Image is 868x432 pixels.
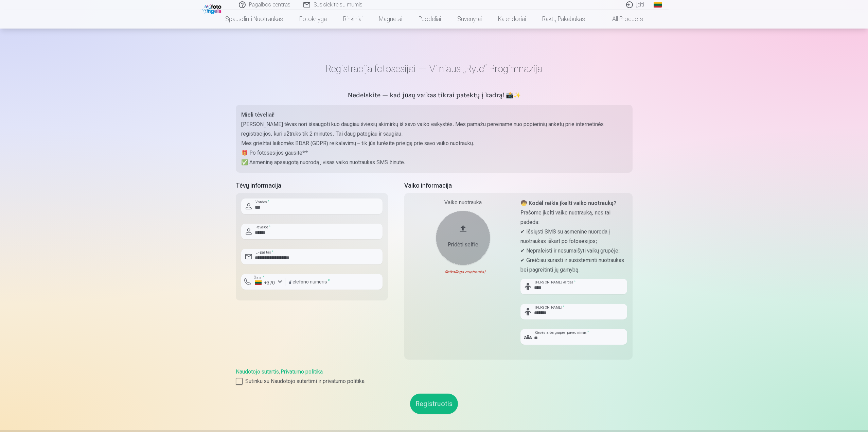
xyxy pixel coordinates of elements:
button: Registruotis [410,394,458,414]
p: ✔ Greičiau surasti ir susisteminti nuotraukas bei pagreitinti jų gamybą. [520,256,627,275]
a: Fotoknyga [291,10,335,29]
h5: Tėvų informacija [236,181,388,190]
p: ✅ Asmeninę apsaugotą nuorodą į visas vaiko nuotraukas SMS žinute. [241,158,627,167]
h5: Vaiko informacija [404,181,633,190]
strong: Mieli tėveliai! [241,111,274,118]
a: Raktų pakabukas [534,10,593,29]
h5: Nedelskite — kad jūsų vaikas tikrai patektų į kadrą! 📸✨ [236,91,633,101]
button: Pridėti selfie [436,211,490,265]
div: Vaiko nuotrauka [410,198,516,207]
div: , [236,368,633,385]
a: Spausdinti nuotraukas [217,10,291,29]
p: Prašome įkelti vaiko nuotrauką, nes tai padeda: [520,208,627,227]
img: /fa2 [202,3,223,14]
a: Magnetai [371,10,410,29]
div: +370 [255,279,275,286]
a: Kalendoriai [490,10,534,29]
a: Rinkiniai [335,10,371,29]
a: Privatumo politika [281,368,323,375]
a: Naudotojo sutartis [236,368,279,375]
p: Mes griežtai laikomės BDAR (GDPR) reikalavimų – tik jūs turėsite prieigą prie savo vaiko nuotraukų. [241,139,627,148]
label: Sutinku su Naudotojo sutartimi ir privatumo politika [236,377,633,385]
p: 🎁 Po fotosesijos gausite** [241,148,627,158]
a: Suvenyrai [449,10,490,29]
p: ✔ Nepraleisti ir nesumaišyti vaikų grupėje; [520,246,627,256]
p: ✔ Išsiųsti SMS su asmenine nuoroda į nuotraukas iškart po fotosesijos; [520,227,627,246]
label: Šalis [252,275,266,280]
a: All products [593,10,651,29]
div: Reikalinga nuotrauka! [410,269,516,275]
p: [PERSON_NAME] tėvas nori išsaugoti kuo daugiau šviesių akimirkų iš savo vaiko vaikystės. Mes pama... [241,120,627,139]
button: Šalis*+370 [241,274,285,290]
div: Pridėti selfie [443,241,483,249]
strong: 🧒 Kodėl reikia įkelti vaiko nuotrauką? [520,200,617,206]
a: Puodeliai [410,10,449,29]
h1: Registracija fotosesijai — Vilniaus „Ryto“ Progimnazija [236,63,633,75]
